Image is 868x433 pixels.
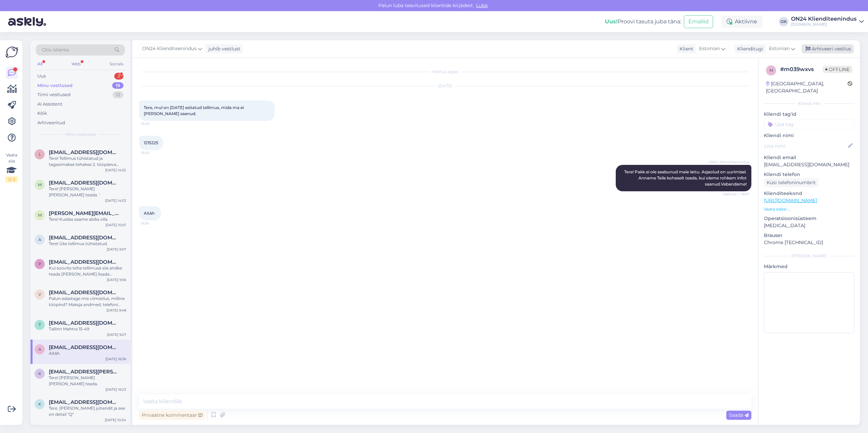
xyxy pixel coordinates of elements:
span: Nähtud ✓ 16:27 [723,192,749,197]
span: p [38,261,41,266]
span: 1215225 [144,140,158,145]
div: Proovi tasuta juba täna: [605,18,681,26]
div: [DATE] 10:01 [105,222,126,228]
div: Küsi telefoninumbrit [764,178,818,187]
div: [DOMAIN_NAME] [791,22,856,27]
span: k [38,402,41,407]
div: juhib vestlust [206,45,240,52]
p: Operatsioonisüsteem [764,215,854,222]
span: 15:50 [141,150,166,155]
div: [DATE] 16:23 [105,387,126,392]
div: Klienditugi [734,45,763,52]
p: [EMAIL_ADDRESS][DOMAIN_NAME] [764,161,854,168]
div: Privaatne kommentaar [139,411,205,420]
span: tanrud@mail.ru [49,320,119,326]
input: Lisa tag [764,119,854,129]
p: Kliendi email [764,154,854,161]
div: [DATE] 9:27 [107,332,126,337]
span: vitautasuzgrindis@hotmail.com [49,289,119,296]
span: pihlapson15@gmail.com [49,259,119,265]
div: Tiimi vestlused [37,91,71,98]
div: Uus [37,73,46,80]
div: [DATE] 9:57 [107,247,126,252]
a: [URL][DOMAIN_NAME] [764,197,817,203]
div: 2 [114,73,123,80]
b: Uus! [605,18,618,25]
div: [DATE] 10:54 [105,417,126,423]
div: Minu vestlused [37,82,73,89]
div: All [36,60,44,68]
span: v [38,292,41,297]
span: Tere! Pakk ei ole saabunud meie lattu. Asjaolud on uurimisel. Anname Teile koheselt teada, kui ol... [624,169,748,187]
span: Saada [729,412,749,418]
div: Klient [677,45,693,52]
p: Kliendi tag'id [764,111,854,118]
div: Vaata siia [5,152,18,182]
div: Tere. [PERSON_NAME] juhendit ja see on detail "Q" [49,405,126,417]
div: OK [779,17,788,26]
span: Offline [823,66,852,73]
span: Minu vestlused [65,131,96,137]
p: Kliendi nimi [764,132,854,139]
span: kulli.andres@ergo.ee [49,369,119,375]
div: [DATE] 14:53 [105,198,126,203]
div: Socials [108,60,125,68]
div: [DATE] 14:55 [105,168,126,173]
div: Aitäh [49,350,126,356]
span: levmat@gmail.com [49,149,119,155]
p: Klienditeekond [764,190,854,197]
div: Kõik [37,110,47,117]
span: 16:36 [141,221,166,226]
span: alexander.peremees@gmail.com [49,344,119,350]
div: 2 / 3 [5,176,18,182]
div: [DATE] 9:56 [107,277,126,282]
div: 12 [113,91,123,98]
span: ON24 Klienditeenindus [142,45,197,52]
div: [DATE] 16:36 [105,356,126,362]
img: Askly Logo [5,46,18,59]
p: Chrome [TECHNICAL_ID] [764,239,854,246]
span: Estonian [699,45,720,52]
p: Brauser [764,232,854,239]
span: 15:49 [141,121,166,126]
span: l [39,152,41,157]
span: t [39,322,41,327]
div: [DATE] [139,83,751,89]
span: a [38,347,41,352]
div: Vestlus algas [139,69,751,75]
div: Tere! Kuidas saame abiks olla [49,216,126,222]
div: Kui soovite teha tellimuse siis andke teada [PERSON_NAME] lisada maksimaalse kliendikonto soodust... [49,265,126,277]
span: m [769,68,773,73]
span: merike47@gmail.com [49,180,119,186]
div: Aktiivne [721,16,763,28]
div: Tere! [PERSON_NAME] [PERSON_NAME] teada. [49,375,126,387]
div: AI Assistent [37,101,62,108]
span: Estonian [769,45,790,52]
p: Kliendi telefon [764,171,854,178]
div: Tere! Tellimus tühistatud ja tagasimakse tehakse 2. tööpäeva jooksul. [49,155,126,168]
p: Vaata edasi ... [764,206,854,212]
div: [DATE] 9:48 [106,308,126,313]
div: Arhiveeritud [37,120,65,126]
div: Arhiveeri vestlus [802,44,854,53]
input: Lisa nimi [764,142,847,150]
div: Tere! [PERSON_NAME] [PERSON_NAME] teada. ' [49,186,126,198]
span: Otsi kliente [42,46,69,53]
span: k [38,371,41,376]
span: kiffu65@gmail.com [49,399,119,405]
span: a [38,237,41,242]
span: m [38,213,42,218]
div: Web [70,60,82,68]
span: ON24 Klienditeenindus [709,159,749,165]
button: Emailid [684,15,713,28]
div: # m039wxvs [780,65,823,73]
div: [PERSON_NAME] [764,253,854,259]
p: Märkmed [764,263,854,270]
div: Kliendi info [764,101,854,107]
span: m [38,182,42,187]
span: annely.karu@mail.ee [49,235,119,241]
div: [GEOGRAPHIC_DATA], [GEOGRAPHIC_DATA] [766,80,848,94]
span: Tere, mul on [DATE] esitatud tellimus, mida ma ei [PERSON_NAME] saanud. [144,105,245,116]
span: manni.malva@gmail.com [49,210,119,216]
p: [MEDICAL_DATA] [764,222,854,229]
